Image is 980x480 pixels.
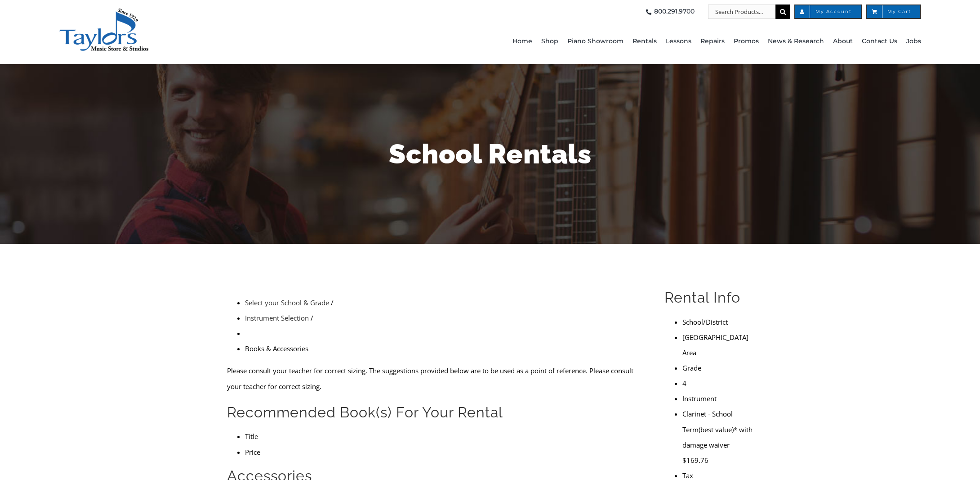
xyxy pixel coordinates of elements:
span: 800.291.9700 [654,5,695,19]
li: Books & Accessories [245,341,644,356]
a: Repairs [700,19,725,64]
nav: Top Right [283,5,922,19]
a: Jobs [906,19,921,64]
nav: Main Menu [283,19,922,64]
h2: Recommended Book(s) For Your Rental [227,403,644,422]
span: Contact Us [862,34,897,49]
input: Search [775,5,790,19]
li: [GEOGRAPHIC_DATA] Area [682,330,753,360]
a: Instrument Selection [245,313,309,322]
li: Clarinet - School Term(best value)* with damage waiver $169.76 [682,406,753,467]
li: Instrument [682,391,753,406]
span: / [311,313,313,322]
a: News & Research [768,19,824,64]
input: Search Products... [708,5,775,19]
p: Please consult your teacher for correct sizing. The suggestions provided below are to be used as ... [227,363,644,394]
span: Rentals [633,34,657,49]
span: Repairs [700,34,725,49]
a: Promos [734,19,759,64]
span: Home [512,34,532,49]
li: Grade [682,360,753,376]
span: Jobs [906,34,921,49]
a: taylors-music-store-west-chester [59,7,149,16]
li: Price [245,444,644,460]
h2: Rental Info [664,288,753,307]
a: About [833,19,853,64]
a: Home [512,19,532,64]
a: My Account [794,5,862,19]
span: / [331,298,334,307]
li: School/District [682,314,753,330]
a: Piano Showroom [567,19,624,64]
span: Shop [541,34,558,49]
span: About [833,34,853,49]
a: 800.291.9700 [643,5,695,19]
h1: School Rentals [227,135,753,173]
a: Shop [541,19,558,64]
span: Promos [734,34,759,49]
span: My Account [804,9,852,14]
span: Lessons [666,34,691,49]
li: Title [245,429,644,444]
a: My Cart [866,5,921,19]
span: Piano Showroom [567,34,624,49]
li: 4 [682,376,753,391]
a: Contact Us [862,19,897,64]
span: News & Research [768,34,824,49]
a: Lessons [666,19,691,64]
span: My Cart [876,9,911,14]
a: Select your School & Grade [245,298,329,307]
a: Rentals [633,19,657,64]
